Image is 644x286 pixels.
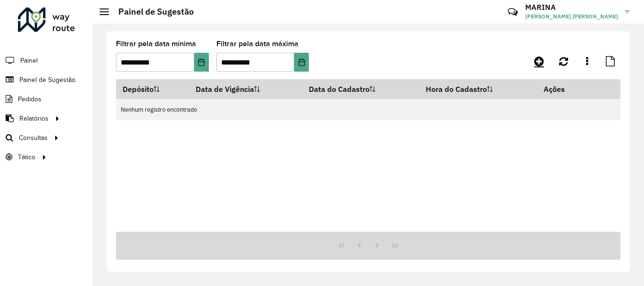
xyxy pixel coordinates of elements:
[116,79,189,99] th: Depósito
[18,94,41,104] span: Pedidos
[19,75,75,85] span: Painel de Sugestão
[294,53,309,72] button: Choose Date
[537,79,594,99] th: Ações
[20,56,38,65] span: Painel
[525,12,618,21] span: [PERSON_NAME] [PERSON_NAME]
[194,53,209,72] button: Choose Date
[116,38,196,49] label: Filtrar pela data mínima
[18,152,35,162] span: Tático
[525,3,618,12] h3: MARINA
[116,99,620,120] td: Nenhum registro encontrado
[303,79,420,99] th: Data do Cadastro
[503,2,523,22] a: Contato Rápido
[109,7,194,17] h2: Painel de Sugestão
[19,133,48,143] span: Consultas
[216,38,298,49] label: Filtrar pela data máxima
[420,79,537,99] th: Hora do Cadastro
[189,79,303,99] th: Data de Vigência
[19,114,49,123] span: Relatórios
